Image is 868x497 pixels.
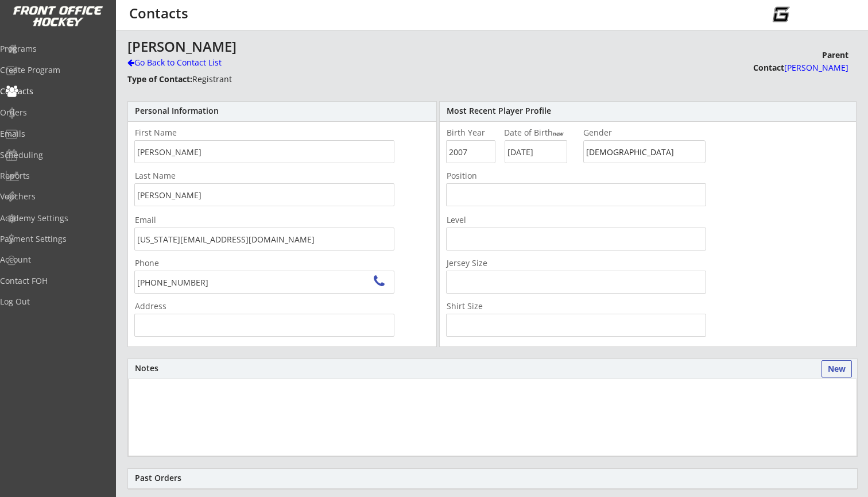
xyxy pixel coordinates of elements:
[447,216,517,224] div: Level
[447,302,517,310] div: Shirt Size
[127,74,192,84] strong: Type of Contact:
[135,364,850,372] div: Notes
[504,129,576,137] div: Date of Birth
[135,172,205,180] div: Last Name
[553,129,563,137] em: new
[127,57,275,68] div: Go Back to Contact List
[127,40,580,53] div: [PERSON_NAME]
[127,72,375,86] div: Registrant
[583,129,653,137] div: Gender
[135,302,205,310] div: Address
[447,172,517,180] div: Position
[135,107,429,115] div: Personal Information
[447,129,495,137] div: Birth Year
[135,259,205,267] div: Phone
[447,107,849,115] div: Most Recent Player Profile
[135,216,394,224] div: Email
[784,62,848,73] font: [PERSON_NAME]
[135,474,850,482] div: Past Orders
[447,259,517,267] div: Jersey Size
[135,129,205,137] div: First Name
[821,360,852,377] button: New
